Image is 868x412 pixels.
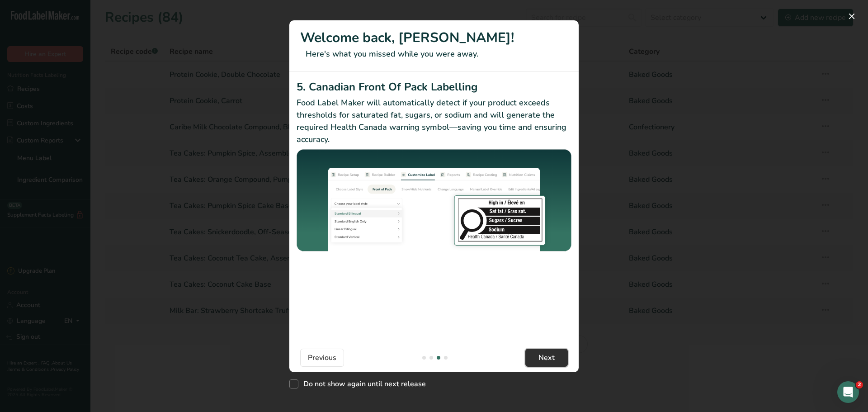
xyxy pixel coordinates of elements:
[308,352,336,363] span: Previous
[525,349,568,367] button: Next
[538,352,555,363] span: Next
[300,349,344,367] button: Previous
[297,79,571,95] h2: 5. Canadian Front Of Pack Labelling
[856,381,863,388] span: 2
[300,28,568,48] h1: Welcome back, [PERSON_NAME]!
[297,149,571,253] img: Canadian Front Of Pack Labelling
[298,379,426,388] span: Do not show again until next release
[837,381,859,403] iframe: Intercom live chat
[297,97,571,146] p: Food Label Maker will automatically detect if your product exceeds thresholds for saturated fat, ...
[300,48,568,60] p: Here's what you missed while you were away.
